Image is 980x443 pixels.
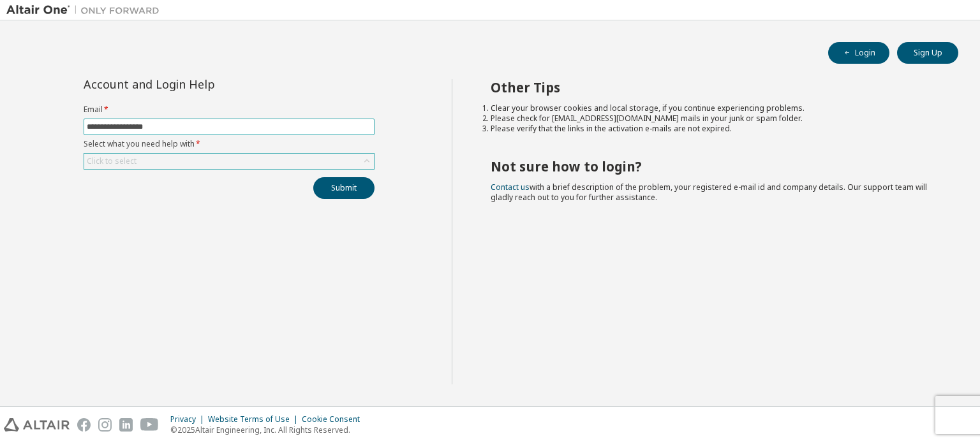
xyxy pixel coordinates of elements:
[6,4,166,17] img: Altair One
[491,113,936,124] li: Please check for [EMAIL_ADDRESS][DOMAIN_NAME] mails in your junk or spam folder.
[491,158,936,175] h2: Not sure how to login?
[84,105,375,115] label: Email
[313,177,375,199] button: Submit
[828,42,889,64] button: Login
[897,42,958,64] button: Sign Up
[84,139,375,149] label: Select what you need help with
[491,182,530,192] a: Contact us
[119,418,133,432] img: linkedin.svg
[84,154,374,169] div: Click to select
[491,103,936,113] li: Clear your browser cookies and local storage, if you continue experiencing problems.
[208,414,302,425] div: Website Terms of Use
[4,418,70,432] img: altair_logo.svg
[491,79,936,96] h2: Other Tips
[84,79,316,89] div: Account and Login Help
[140,418,159,432] img: youtube.svg
[491,182,927,203] span: with a brief description of the problem, your registered e-mail id and company details. Our suppo...
[98,418,112,432] img: instagram.svg
[302,414,367,425] div: Cookie Consent
[491,124,936,134] li: Please verify that the links in the activation e-mails are not expired.
[77,418,91,432] img: facebook.svg
[170,425,367,435] p: © 2025 Altair Engineering, Inc. All Rights Reserved.
[87,156,137,166] div: Click to select
[170,414,208,425] div: Privacy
